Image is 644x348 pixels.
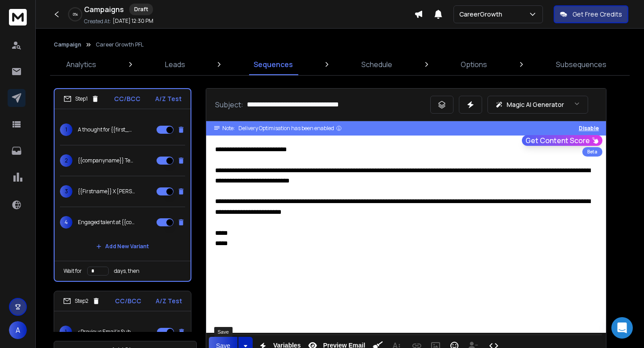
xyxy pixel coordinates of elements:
button: Get Content Score [522,135,602,146]
p: CC/BCC [114,94,140,103]
a: Schedule [356,54,398,75]
p: [DATE] 12:30 PM [113,17,153,25]
li: Step1CC/BCCA/Z Test1A thought for {{first_name}}2{{companyname}} Technician's Career Growth3{{Fir... [54,88,191,282]
div: Draft [129,4,153,15]
span: 3 [60,185,72,198]
p: Schedule [361,59,392,70]
p: Created At: [84,18,111,25]
p: Wait for [64,267,82,275]
p: Options [461,59,487,70]
p: {{Firstname}} X [PERSON_NAME] [78,188,135,195]
span: Note: [222,125,235,132]
button: Get Free Credits [554,5,628,23]
p: A thought for {{first_name}} [78,126,135,133]
button: Magic AI Generator [487,96,588,114]
button: A [9,321,27,339]
div: Step 2 [63,297,100,305]
a: Subsequences [551,54,612,75]
p: days, then [114,267,140,275]
p: Analytics [66,59,96,70]
p: Get Free Credits [572,10,622,19]
a: Analytics [61,54,102,75]
p: Engaged talent at {{company_name}} [78,219,135,226]
div: Open Intercom Messenger [611,317,633,339]
span: 4 [60,216,72,229]
span: 1 [60,123,72,136]
span: 2 [60,154,72,167]
p: A/Z Test [156,297,182,306]
p: Subsequences [556,59,606,70]
p: Subject: [215,99,243,110]
div: Save [214,327,233,337]
p: Leads [165,59,185,70]
button: Campaign [54,41,81,48]
span: 1 [59,326,72,338]
h1: Campaigns [84,4,124,15]
div: Beta [582,147,602,157]
p: <Previous Email's Subject> [77,328,135,335]
button: Add New Variant [89,238,156,255]
div: Delivery Optimisation has been enabled [238,125,342,132]
p: Sequences [254,59,293,70]
button: Disable [579,125,599,132]
a: Sequences [248,54,298,75]
p: {{companyname}} Technician's Career Growth [78,157,135,164]
p: A/Z Test [155,94,182,103]
a: Options [455,54,492,75]
a: Leads [160,54,191,75]
p: 0 % [73,12,78,17]
div: Step 1 [64,95,99,103]
p: CareerGrowth [459,10,506,19]
p: Career Growth PFL [96,41,144,48]
p: Magic AI Generator [507,100,564,109]
p: CC/BCC [115,297,141,306]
